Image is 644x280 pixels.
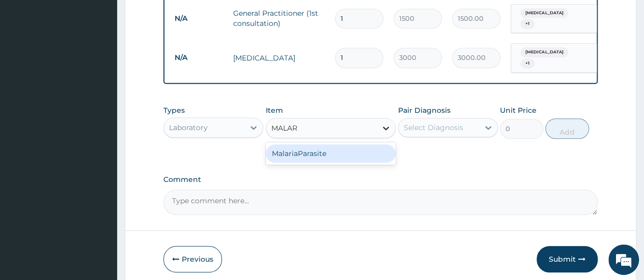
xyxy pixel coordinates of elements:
[545,118,589,139] button: Add
[398,105,451,115] label: Pair Diagnosis
[5,178,194,214] textarea: Type your message and hit 'Enter'
[404,122,463,133] div: Select Diagnosis
[163,246,222,272] button: Previous
[266,105,283,115] label: Item
[228,3,330,34] td: General Practitioner (1st consultation)
[170,9,228,28] td: N/A
[520,58,535,69] span: + 1
[163,106,185,115] label: Types
[167,5,191,29] div: Minimize live chat window
[228,48,330,68] td: [MEDICAL_DATA]
[266,144,396,163] div: MalariaParasite
[520,19,535,29] span: + 1
[169,122,208,133] div: Laboratory
[520,8,568,18] span: [MEDICAL_DATA]
[19,51,41,76] img: d_794563401_company_1708531726252_794563401
[537,246,598,272] button: Submit
[59,78,141,181] span: We're online!
[53,57,171,70] div: Chat with us now
[500,105,537,115] label: Unit Price
[170,48,228,67] td: N/A
[520,47,568,57] span: [MEDICAL_DATA]
[163,175,598,184] label: Comment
